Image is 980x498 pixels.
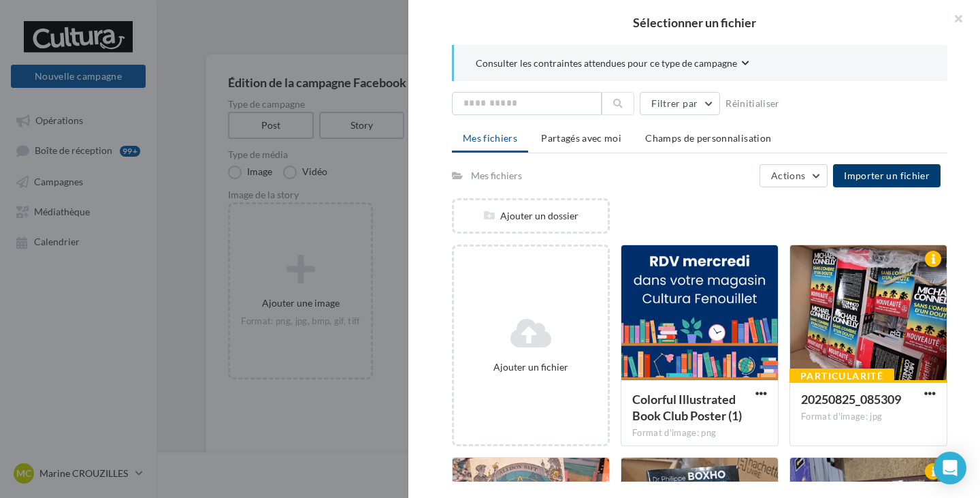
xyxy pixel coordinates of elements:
[645,132,771,144] span: Champs de personnalisation
[759,164,828,187] button: Actions
[541,132,621,144] span: Partagés avec moi
[801,392,901,407] span: 20250825_085309
[476,57,737,70] span: Consulter les contraintes attendues pour ce type de campagne
[720,95,785,112] button: Réinitialiser
[632,392,742,423] span: Colorful Illustrated Book Club Poster (1)
[471,169,522,183] div: Mes fichiers
[844,170,930,181] span: Importer un fichier
[454,209,608,223] div: Ajouter un dossier
[789,369,894,384] div: Particularité
[640,92,720,115] button: Filtrer par
[801,411,936,423] div: Format d'image: jpg
[463,132,517,144] span: Mes fichiers
[771,170,805,181] span: Actions
[430,16,958,29] h2: Sélectionner un fichier
[476,56,749,73] button: Consulter les contraintes attendues pour ce type de campagne
[833,164,941,187] button: Importer un fichier
[934,452,966,484] div: Open Intercom Messenger
[632,427,767,439] div: Format d'image: png
[459,360,602,374] div: Ajouter un fichier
